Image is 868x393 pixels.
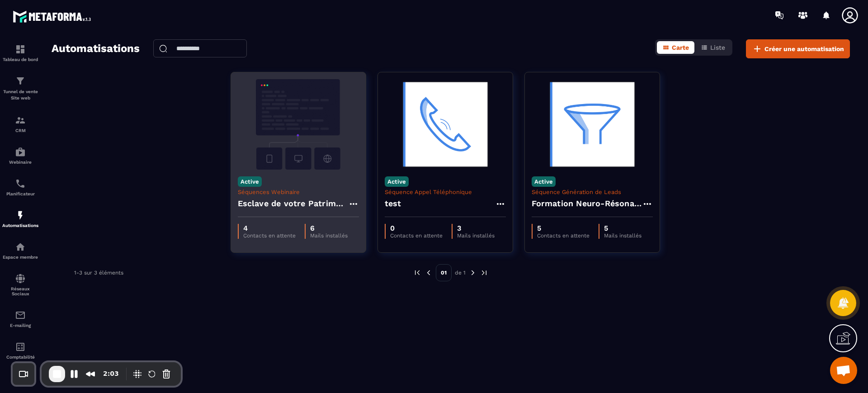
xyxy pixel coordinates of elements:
p: 4 [243,224,296,232]
p: Planificateur [2,191,38,196]
a: formationformationTableau de bord [2,37,38,69]
h4: test [385,197,401,210]
p: 01 [436,264,452,281]
p: 6 [310,224,348,232]
p: Mails installés [310,232,348,239]
a: automationsautomationsEspace membre [2,235,38,266]
span: Créer une automatisation [764,44,844,53]
p: Tableau de bord [2,57,38,62]
a: automationsautomationsWebinaire [2,140,38,171]
h4: Formation Neuro-Résonance [532,197,642,210]
p: Active [238,176,262,187]
img: formation [15,115,26,126]
img: automation-background [238,79,359,170]
p: de 1 [455,269,466,276]
p: Contacts en attente [537,232,590,239]
img: logo [13,8,94,25]
p: 3 [457,224,495,232]
h2: Automatisations [52,39,140,58]
img: accountant [15,341,26,352]
a: formationformationTunnel de vente Site web [2,69,38,108]
button: Créer une automatisation [746,39,850,58]
p: Mails installés [604,232,642,239]
p: Réseaux Sociaux [2,286,38,296]
p: Séquences Webinaire [238,189,359,195]
p: 5 [537,224,590,232]
a: accountantaccountantComptabilité [2,335,38,366]
p: Active [532,176,556,187]
a: formationformationCRM [2,108,38,140]
p: Automatisations [2,223,38,228]
img: scheduler [15,178,26,189]
img: next [480,269,488,277]
p: Contacts en attente [243,232,296,239]
span: Liste [710,44,725,51]
button: Carte [657,41,694,54]
img: automation-background [385,79,506,170]
a: schedulerschedulerPlanificateur [2,171,38,203]
img: formation [15,44,26,55]
p: Mails installés [457,232,495,239]
div: Ouvrir le chat [830,357,857,384]
p: 1-3 sur 3 éléments [74,270,123,276]
a: emailemailE-mailing [2,303,38,335]
img: prev [413,269,421,277]
p: Séquence Génération de Leads [532,189,653,195]
p: Active [385,176,409,187]
h4: Esclave de votre Patrimoine - Copy [238,197,348,210]
img: automations [15,147,26,157]
img: automations [15,241,26,252]
p: 5 [604,224,642,232]
img: formation [15,76,26,86]
span: Carte [672,44,689,51]
img: automation-background [532,79,653,170]
p: Tunnel de vente Site web [2,89,38,101]
img: next [469,269,477,277]
p: Contacts en attente [390,232,443,239]
p: Webinaire [2,160,38,165]
p: CRM [2,128,38,133]
img: social-network [15,273,26,284]
a: social-networksocial-networkRéseaux Sociaux [2,266,38,303]
p: Comptabilité [2,355,38,360]
a: automationsautomationsAutomatisations [2,203,38,235]
p: E-mailing [2,323,38,328]
button: Liste [695,41,731,54]
p: Espace membre [2,255,38,260]
p: 0 [390,224,443,232]
img: prev [425,269,433,277]
img: automations [15,210,26,221]
p: Séquence Appel Téléphonique [385,189,506,195]
img: email [15,310,26,321]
